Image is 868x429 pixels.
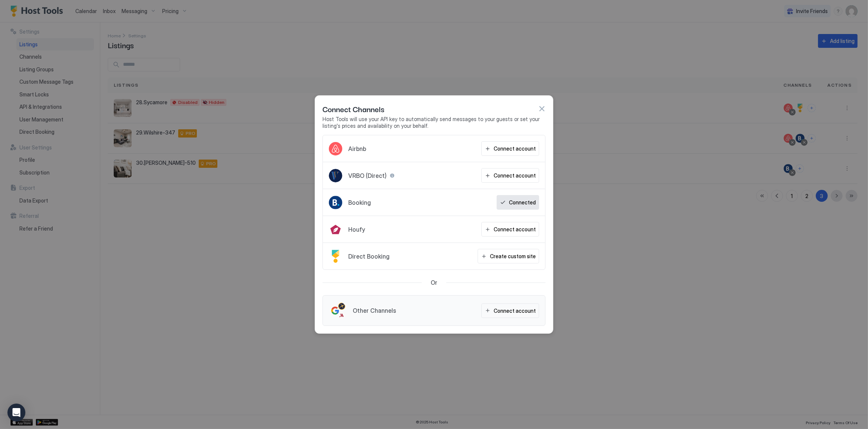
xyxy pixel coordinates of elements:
[323,116,545,129] span: Host Tools will use your API key to automatically send messages to your guests or set your listin...
[497,195,539,210] button: Connected
[481,222,539,237] button: Connect account
[348,253,390,260] span: Direct Booking
[7,404,25,422] div: Open Intercom Messenger
[490,252,536,260] div: Create custom site
[481,141,539,156] button: Connect account
[509,198,536,206] div: Connected
[494,307,536,315] div: Connect account
[348,172,387,179] span: VRBO (Direct)
[323,103,384,114] span: Connect Channels
[478,249,539,263] button: Create custom site
[431,279,437,286] span: Or
[348,199,371,206] span: Booking
[494,172,536,179] div: Connect account
[494,225,536,233] div: Connect account
[348,145,366,152] span: Airbnb
[481,303,539,318] button: Connect account
[494,145,536,152] div: Connect account
[348,226,365,233] span: Houfy
[481,168,539,183] button: Connect account
[353,307,396,314] span: Other Channels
